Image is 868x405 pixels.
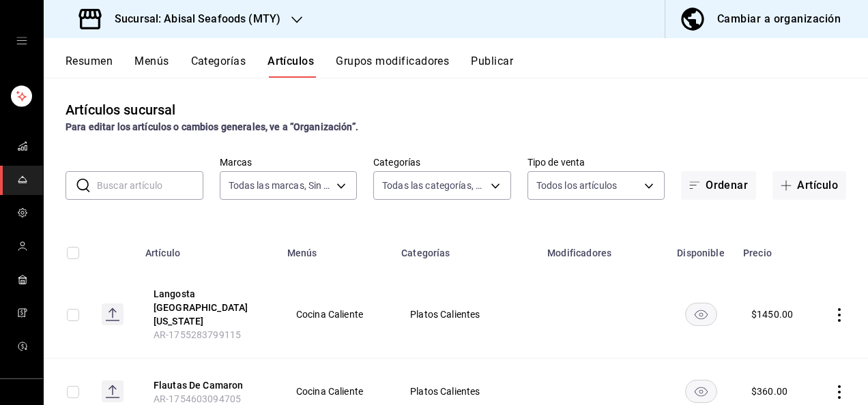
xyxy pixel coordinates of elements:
[296,310,376,319] span: Cocina Caliente
[536,179,618,192] span: Todos los artículos
[539,227,667,271] th: Modificadores
[191,55,246,78] button: Categorías
[66,100,175,120] div: Artículos sucursal
[66,55,113,78] button: Resumen
[685,380,717,403] button: availability-product
[717,10,841,29] div: Cambiar a organización
[154,393,241,404] span: AR-1754603094705
[154,329,241,340] span: AR-1755283799115
[751,385,787,398] div: $ 360.00
[735,227,813,271] th: Precio
[220,157,358,167] label: Marcas
[16,35,27,46] button: open drawer
[104,11,280,27] h3: Sucursal: Abisal Seafoods (MTY)
[66,121,358,132] strong: Para editar los artículos o cambios generales, ve a “Organización”.
[154,287,263,328] button: edit-product-location
[382,179,486,192] span: Todas las categorías, Sin categoría
[137,227,279,271] th: Artículo
[66,55,868,78] div: navigation tabs
[833,308,846,322] button: actions
[410,310,522,319] span: Platos Calientes
[751,307,793,321] div: $ 1450.00
[833,385,846,399] button: actions
[471,55,513,78] button: Publicar
[97,172,203,199] input: Buscar artículo
[279,227,393,271] th: Menús
[267,55,314,78] button: Artículos
[772,171,846,200] button: Artículo
[154,378,263,392] button: edit-product-location
[681,171,756,200] button: Ordenar
[134,55,169,78] button: Menús
[296,387,376,396] span: Cocina Caliente
[336,55,449,78] button: Grupos modificadores
[373,157,511,167] label: Categorías
[685,303,717,326] button: availability-product
[229,179,332,192] span: Todas las marcas, Sin marca
[527,157,665,167] label: Tipo de venta
[393,227,539,271] th: Categorías
[410,387,522,396] span: Platos Calientes
[667,227,735,271] th: Disponible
